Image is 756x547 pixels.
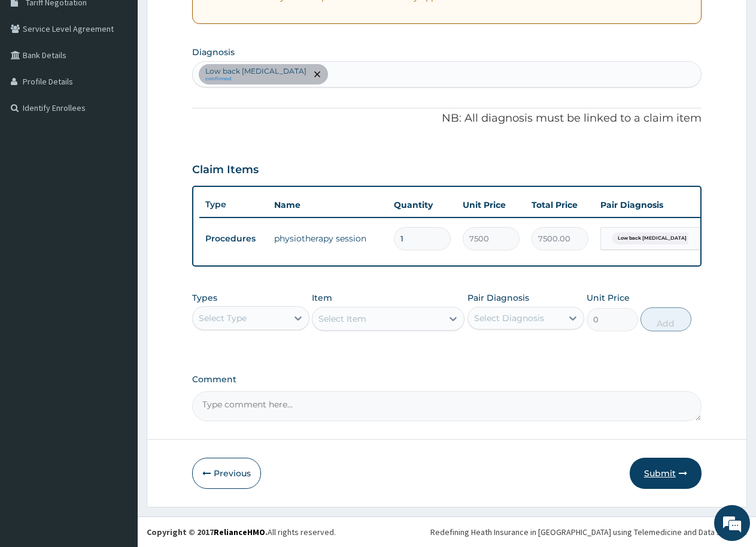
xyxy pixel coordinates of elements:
[268,226,388,250] td: physiotherapy session
[192,293,217,303] label: Types
[138,516,756,547] footer: All rights reserved.
[630,458,702,489] button: Submit
[205,76,306,82] small: confirmed
[640,307,691,331] button: Add
[69,151,165,272] span: We're online!
[312,292,332,304] label: Item
[474,312,544,324] div: Select Diagnosis
[192,164,259,177] h3: Claim Items
[312,69,323,80] span: remove selection option
[205,67,306,76] p: Low back [MEDICAL_DATA]
[457,193,526,217] th: Unit Price
[594,193,726,217] th: Pair Diagnosis
[6,327,228,369] textarea: Type your message and hit 'Enter'
[430,526,747,538] div: Redefining Heath Insurance in [GEOGRAPHIC_DATA] using Telemedicine and Data Science!
[388,193,457,217] th: Quantity
[196,6,225,35] div: Minimize live chat window
[192,46,235,58] label: Diagnosis
[199,194,268,216] th: Type
[526,193,594,217] th: Total Price
[199,312,247,324] div: Select Type
[192,458,261,489] button: Previous
[587,292,630,304] label: Unit Price
[199,228,268,250] td: Procedures
[214,527,265,537] a: RelianceHMO
[62,67,201,83] div: Chat with us now
[192,374,702,385] label: Comment
[467,292,529,304] label: Pair Diagnosis
[268,193,388,217] th: Name
[147,527,268,537] strong: Copyright © 2017 .
[22,60,48,90] img: d_794563401_company_1708531726252_794563401
[612,232,693,244] span: Low back [MEDICAL_DATA]
[192,111,702,126] p: NB: All diagnosis must be linked to a claim item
